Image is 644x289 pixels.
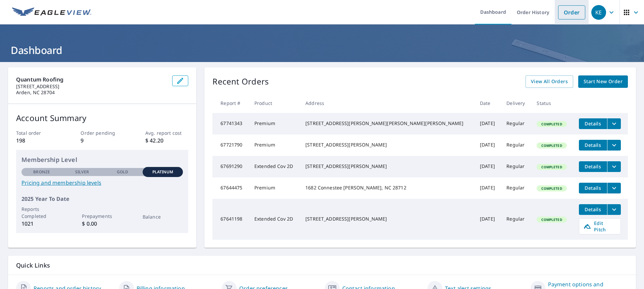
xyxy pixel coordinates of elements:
td: Regular [501,156,531,177]
p: Balance [143,213,183,220]
p: 198 [16,136,59,144]
span: Details [583,163,603,170]
td: Regular [501,199,531,240]
p: Quick Links [16,261,628,270]
th: Status [531,93,573,113]
p: Arden, NC 28704 [16,90,167,96]
p: Silver [75,169,89,175]
div: [STREET_ADDRESS][PERSON_NAME] [305,141,469,148]
td: Extended Cov 2D [249,199,300,240]
span: Details [583,206,603,213]
td: 67641198 [212,199,249,240]
td: Premium [249,134,300,156]
button: detailsBtn-67691290 [579,161,607,172]
td: [DATE] [475,177,501,199]
p: Quantum Roofing [16,75,167,83]
td: [DATE] [475,199,501,240]
p: 9 [81,136,123,144]
button: filesDropdownBtn-67721790 [607,140,621,151]
p: Platinum [152,169,174,175]
button: detailsBtn-67641198 [579,204,607,215]
p: $ 42.20 [145,136,188,144]
button: filesDropdownBtn-67644475 [607,183,621,193]
span: Completed [537,217,566,222]
th: Report # [212,93,249,113]
td: Regular [501,134,531,156]
td: 67644475 [212,177,249,199]
p: Avg. report cost [145,129,188,136]
p: Reports Completed [21,206,62,220]
div: [STREET_ADDRESS][PERSON_NAME][PERSON_NAME][PERSON_NAME] [305,120,469,127]
th: Product [249,93,300,113]
a: Start New Order [578,75,628,88]
button: filesDropdownBtn-67641198 [607,204,621,215]
span: Completed [537,122,566,126]
span: Details [583,120,603,127]
td: Regular [501,113,531,134]
th: Address [300,93,475,113]
p: 1021 [21,220,62,228]
button: detailsBtn-67721790 [579,140,607,151]
span: Completed [537,143,566,148]
td: [DATE] [475,134,501,156]
span: Completed [537,165,566,169]
p: Account Summary [16,112,188,124]
span: Start New Order [584,77,623,86]
p: Bronze [33,169,50,175]
span: View All Orders [531,77,568,86]
td: Premium [249,177,300,199]
th: Date [475,93,501,113]
td: [DATE] [475,113,501,134]
div: KE [591,5,606,20]
td: 67691290 [212,156,249,177]
p: Gold [117,169,128,175]
p: Membership Level [21,155,183,164]
p: Recent Orders [212,75,269,88]
button: detailsBtn-67741343 [579,118,607,129]
p: Prepayments [82,213,122,220]
td: 67721790 [212,134,249,156]
button: filesDropdownBtn-67741343 [607,118,621,129]
td: Regular [501,177,531,199]
span: Details [583,185,603,191]
td: Premium [249,113,300,134]
a: Pricing and membership levels [21,179,183,187]
td: Extended Cov 2D [249,156,300,177]
span: Completed [537,186,566,191]
p: Total order [16,129,59,136]
div: 1682 Connestee [PERSON_NAME], NC 28712 [305,184,469,191]
span: Details [583,142,603,148]
p: Order pending [81,129,123,136]
a: Edit Pitch [579,218,621,234]
a: Order [558,5,585,19]
th: Delivery [501,93,531,113]
p: 2025 Year To Date [21,195,183,203]
p: [STREET_ADDRESS] [16,83,167,90]
td: 67741343 [212,113,249,134]
td: [DATE] [475,156,501,177]
div: [STREET_ADDRESS][PERSON_NAME] [305,163,469,170]
div: [STREET_ADDRESS][PERSON_NAME] [305,216,469,222]
a: View All Orders [526,75,573,88]
span: Edit Pitch [583,220,616,233]
button: detailsBtn-67644475 [579,183,607,193]
button: filesDropdownBtn-67691290 [607,161,621,172]
img: EV Logo [12,7,91,17]
p: $ 0.00 [82,220,122,228]
h1: Dashboard [8,43,636,57]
